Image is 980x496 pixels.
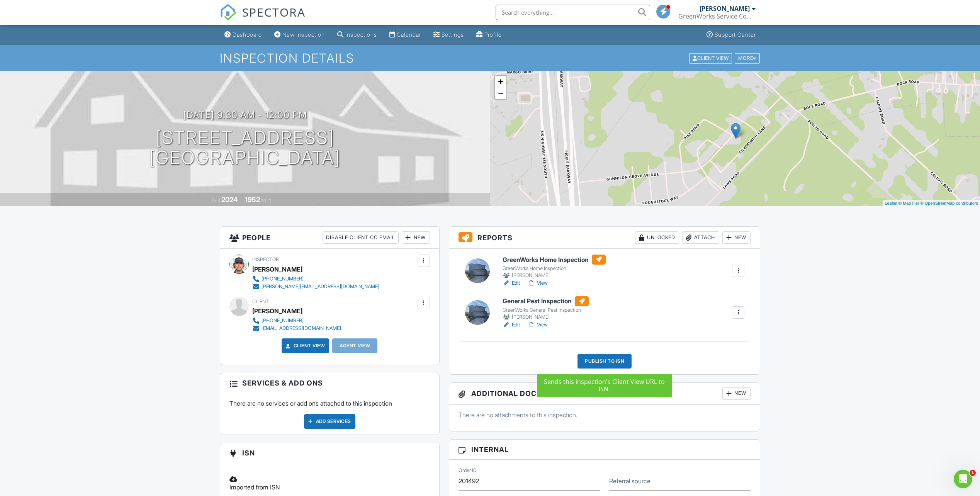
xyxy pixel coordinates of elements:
h3: Services & Add ons [220,373,439,393]
a: Client View [688,55,734,61]
div: More [735,53,760,63]
span: SPECTORA [242,4,306,20]
a: General Pest Inspection GreenWorks General Pest Inspection [PERSON_NAME] [503,296,589,321]
label: Referral source [609,477,651,485]
div: New Inspection [282,31,325,38]
div: New [722,387,751,400]
a: SPECTORA [220,10,306,27]
h1: Inspection Details [220,51,761,65]
span: Inspector [252,256,279,262]
div: Inspections [345,31,377,38]
div: Support Center [715,31,756,38]
h3: ISN [220,443,439,463]
a: Inspections [334,28,380,42]
div: [PERSON_NAME] [252,263,302,275]
h3: Reports [449,227,760,249]
h6: GreenWorks Home Inspection [503,255,606,265]
p: There are no attachments to this inspection. [459,411,751,419]
a: Leaflet [885,201,897,206]
a: New Inspection [271,28,328,42]
a: Support Center [703,28,759,42]
div: Disable Client CC Email [323,231,399,244]
div: [PERSON_NAME] [503,272,606,279]
span: sq. ft. [261,197,272,203]
div: Unlocked [635,231,679,244]
span: 1 [970,470,976,476]
h3: Internal [449,440,760,460]
div: GreenWorks General Pest Inspection [503,307,589,313]
span: Client [252,299,269,304]
a: [PHONE_NUMBER] [252,317,341,324]
img: The Best Home Inspection Software - Spectora [220,4,237,21]
span: Built [212,197,220,203]
div: [PERSON_NAME] [700,5,750,12]
h3: [DATE] 9:30 am - 12:00 pm [183,110,307,120]
a: Zoom in [495,76,506,87]
a: © MapTiler [898,201,919,206]
iframe: Intercom live chat [954,470,972,488]
div: New [722,231,751,244]
div: [PERSON_NAME] [503,313,589,321]
div: 2024 [221,195,238,204]
div: [PHONE_NUMBER] [262,318,304,324]
div: Client View [689,53,732,63]
h3: Additional Documents [449,383,760,405]
a: [PHONE_NUMBER] [252,275,379,283]
div: Dashboard [233,31,262,38]
div: Profile [484,31,502,38]
div: Settings [442,31,464,38]
div: There are no services or add ons attached to this inspection [220,393,439,434]
a: View [528,321,548,329]
div: New [402,231,430,244]
a: View [528,279,548,287]
h3: People [220,227,439,249]
div: Calendar [397,31,421,38]
label: Order ID [459,467,477,474]
a: © OpenStreetMap contributors [921,201,978,206]
div: [PERSON_NAME][EMAIL_ADDRESS][DOMAIN_NAME] [262,284,379,290]
div: Publish to ISN [577,354,632,369]
a: Dashboard [221,28,265,42]
input: Search everything... [496,5,650,20]
div: [PERSON_NAME] [252,305,302,317]
a: Client View [284,342,325,350]
a: Calendar [386,28,424,42]
a: GreenWorks Home Inspection GreenWorks Home Inspection [PERSON_NAME] [503,255,606,279]
div: Attach [682,231,719,244]
div: [EMAIL_ADDRESS][DOMAIN_NAME] [262,325,341,331]
a: Zoom out [495,87,506,99]
a: Settings [430,28,467,42]
h1: [STREET_ADDRESS] [GEOGRAPHIC_DATA] [149,127,341,168]
a: [EMAIL_ADDRESS][DOMAIN_NAME] [252,324,341,332]
div: GreenWorks Home Inspection [503,265,606,272]
a: Edit [503,321,520,329]
div: [PHONE_NUMBER] [262,276,304,282]
a: Profile [473,28,505,42]
h6: General Pest Inspection [503,296,589,306]
a: Edit [503,279,520,287]
div: | [883,200,980,207]
div: Add Services [304,414,355,429]
a: [PERSON_NAME][EMAIL_ADDRESS][DOMAIN_NAME] [252,283,379,290]
div: GreenWorks Service Company [678,12,756,20]
div: 1952 [245,195,260,204]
